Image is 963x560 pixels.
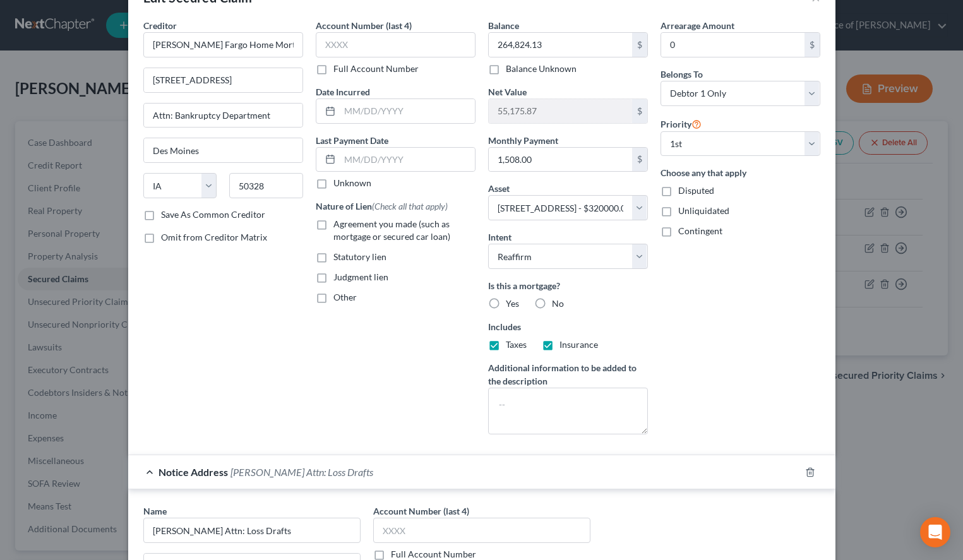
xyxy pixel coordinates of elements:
[804,33,820,57] div: $
[373,504,469,518] label: Account Number (last 4)
[678,225,722,236] span: Contingent
[372,201,448,211] span: (Check all that apply)
[144,68,302,92] input: Enter address...
[661,116,702,131] label: Priority
[333,63,419,75] label: Full Account Number
[661,166,820,179] label: Choose any that apply
[316,85,370,98] label: Date Incurred
[488,361,648,388] label: Additional information to be added to the description
[161,232,267,242] span: Omit from Creditor Matrix
[316,200,448,213] label: Nature of Lien
[340,148,475,172] input: MM/DD/YYYY
[488,19,519,32] label: Balance
[552,298,564,309] span: No
[340,99,475,123] input: MM/DD/YYYY
[143,518,361,543] input: Search by name...
[559,339,598,350] span: Insurance
[489,33,632,57] input: 0.00
[488,320,648,333] label: Includes
[159,466,228,478] span: Notice Address
[333,218,450,242] span: Agreement you made (such as mortgage or secured car loan)
[678,205,729,216] span: Unliquidated
[316,32,476,57] input: XXXX
[506,63,577,75] label: Balance Unknown
[333,271,388,282] span: Judgment lien
[488,85,527,98] label: Net Value
[229,173,303,198] input: Enter zip...
[161,208,265,221] label: Save As Common Creditor
[230,466,373,478] span: [PERSON_NAME] Attn: Loss Drafts
[632,148,647,172] div: $
[678,185,714,196] span: Disputed
[143,506,167,516] span: Name
[143,32,303,57] input: Search creditor by name...
[488,183,510,194] span: Asset
[333,292,357,302] span: Other
[316,19,412,32] label: Account Number (last 4)
[488,134,558,147] label: Monthly Payment
[632,99,647,123] div: $
[333,177,371,189] label: Unknown
[144,138,302,162] input: Enter city...
[488,230,511,244] label: Intent
[143,20,177,31] span: Creditor
[661,69,703,80] span: Belongs To
[316,134,388,147] label: Last Payment Date
[489,148,632,172] input: 0.00
[661,33,804,57] input: 0.00
[506,339,527,350] span: Taxes
[489,99,632,123] input: 0.00
[920,517,950,547] div: Open Intercom Messenger
[144,104,302,128] input: Apt, Suite, etc...
[506,298,519,309] span: Yes
[333,251,386,262] span: Statutory lien
[373,518,590,543] input: XXXX
[632,33,647,57] div: $
[488,279,648,292] label: Is this a mortgage?
[661,19,734,32] label: Arrearage Amount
